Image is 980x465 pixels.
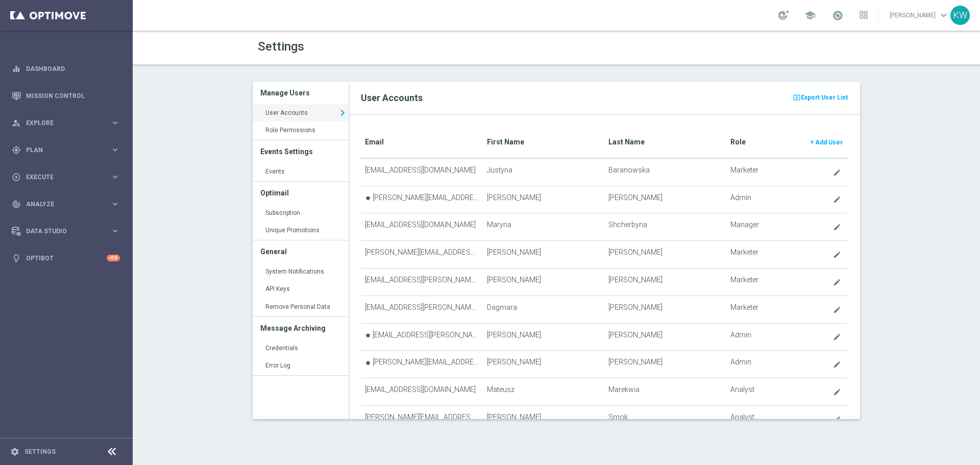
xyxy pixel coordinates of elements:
i: create [833,388,841,396]
span: Plan [26,147,110,153]
a: User Accounts [253,104,349,123]
td: [PERSON_NAME] [483,351,604,378]
span: keyboard_arrow_down [938,10,949,21]
a: Unique Promotions [253,222,349,240]
td: [EMAIL_ADDRESS][PERSON_NAME][DOMAIN_NAME] [361,323,482,351]
span: Manager [730,221,759,229]
i: keyboard_arrow_right [336,105,349,120]
button: play_circle_outline Execute keyboard_arrow_right [11,173,120,181]
td: [PERSON_NAME] [483,405,604,433]
span: Admin [730,331,751,339]
a: Role Permissions [253,121,349,140]
span: Explore [26,120,110,126]
i: keyboard_arrow_right [110,145,120,155]
i: create [833,278,841,286]
i: person_search [12,118,21,128]
a: Optibot [26,244,107,272]
i: gps_fixed [12,145,21,155]
span: Analyst [730,413,754,422]
i: keyboard_arrow_right [110,118,120,128]
a: [PERSON_NAME]keyboard_arrow_down [889,8,950,23]
td: Smok [604,405,726,433]
div: Mission Control [12,82,120,109]
td: Baranowska [604,158,726,186]
div: Execute [12,173,110,182]
h2: User Accounts [361,92,848,104]
i: create [833,333,841,341]
div: Mission Control [11,92,120,100]
span: Marketer [730,166,758,175]
td: [PERSON_NAME] [604,241,726,268]
td: [EMAIL_ADDRESS][DOMAIN_NAME] [361,378,482,406]
translate: Role [730,138,746,146]
td: [PERSON_NAME] [604,323,726,351]
i: create [833,223,841,231]
td: [PERSON_NAME] [604,186,726,213]
translate: First Name [487,138,524,146]
button: track_changes Analyze keyboard_arrow_right [11,200,120,208]
a: Events [253,163,349,181]
div: Data Studio [12,227,110,236]
a: Error Log [253,357,349,375]
i: create [833,251,841,259]
td: [PERSON_NAME][EMAIL_ADDRESS][PERSON_NAME][DOMAIN_NAME] [361,186,482,213]
span: school [804,10,816,21]
a: Mission Control [26,82,120,109]
div: person_search Explore keyboard_arrow_right [11,119,120,127]
i: equalizer [12,64,21,74]
span: + [810,139,814,146]
div: Explore [12,118,110,128]
i: keyboard_arrow_right [110,172,120,182]
a: System Notifications [253,263,349,281]
td: Marekwia [604,378,726,406]
td: [EMAIL_ADDRESS][DOMAIN_NAME] [361,158,482,186]
span: Admin [730,193,751,202]
td: [PERSON_NAME][EMAIL_ADDRESS][PERSON_NAME][DOMAIN_NAME] [361,241,482,268]
td: [PERSON_NAME] [604,351,726,378]
span: Analyze [26,201,110,207]
td: Justyna [483,158,604,186]
button: equalizer Dashboard [11,65,120,73]
i: settings [10,447,19,456]
i: star [365,360,371,366]
button: lightbulb Optibot +10 [11,254,120,262]
a: Remove Personal Data [253,298,349,316]
i: create [833,168,841,177]
span: Marketer [730,303,758,312]
div: Plan [12,145,110,155]
a: Settings [24,449,56,455]
td: [EMAIL_ADDRESS][PERSON_NAME][DOMAIN_NAME] [361,268,482,296]
h3: Manage Users [260,82,341,104]
i: present_to_all [793,92,801,103]
span: Analyst [730,385,754,394]
span: Admin [730,358,751,366]
div: KW [950,6,970,25]
button: Data Studio keyboard_arrow_right [11,227,120,235]
i: create [833,306,841,314]
a: Subscription [253,204,349,223]
i: keyboard_arrow_right [110,199,120,209]
i: keyboard_arrow_right [110,226,120,236]
td: [EMAIL_ADDRESS][DOMAIN_NAME] [361,213,482,241]
span: Execute [26,174,110,180]
i: star [365,195,371,201]
div: gps_fixed Plan keyboard_arrow_right [11,146,120,154]
div: Analyze [12,200,110,209]
span: Add User [815,139,843,146]
a: API Keys [253,280,349,299]
td: [PERSON_NAME][EMAIL_ADDRESS][PERSON_NAME][DOMAIN_NAME] [361,351,482,378]
td: [PERSON_NAME] [604,268,726,296]
a: Credentials [253,339,349,358]
i: play_circle_outline [12,173,21,182]
div: Optibot [12,244,120,272]
i: create [833,360,841,369]
translate: Last Name [608,138,645,146]
h3: Message Archiving [260,317,341,339]
td: Mateusz [483,378,604,406]
a: Dashboard [26,55,120,82]
td: [PERSON_NAME] [483,186,604,213]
